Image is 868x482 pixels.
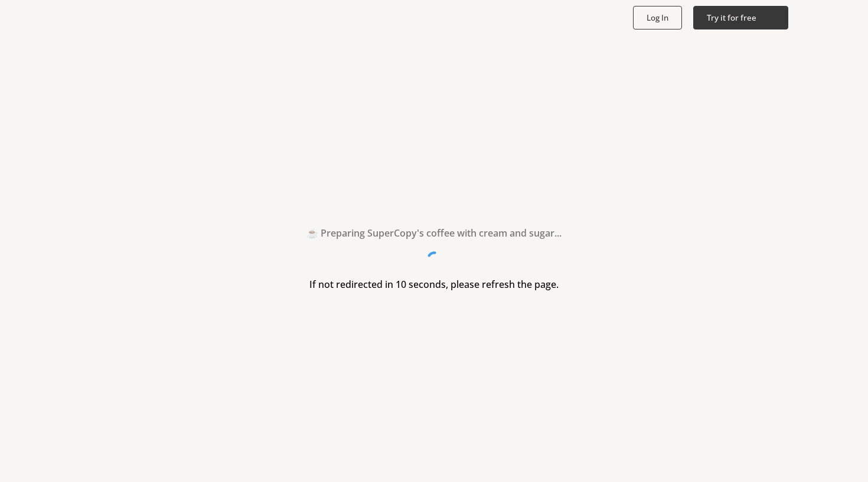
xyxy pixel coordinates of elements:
[80,4,180,27] img: Close
[309,276,559,293] h3: If not redirected in 10 seconds, please refresh the page.
[693,6,789,29] button: Try it for free
[647,12,668,23] b: Log In
[707,12,756,23] b: Try it for free
[306,224,562,242] h2: ☕ Preparing SuperCopy's coffee with cream and sugar...
[633,6,682,29] button: Log In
